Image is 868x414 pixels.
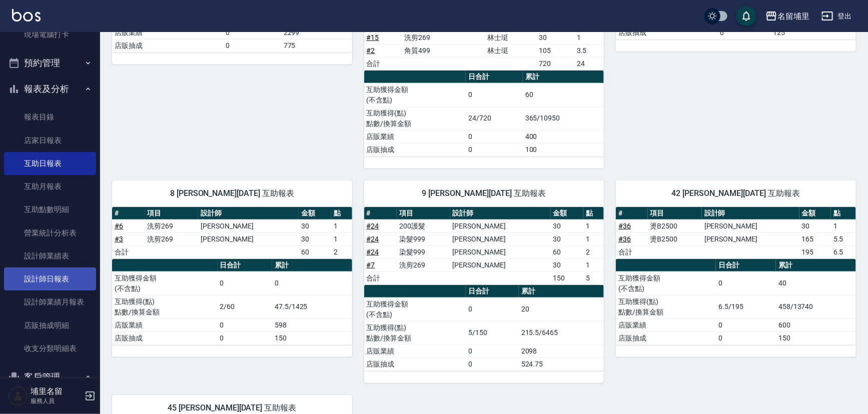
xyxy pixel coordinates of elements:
[817,7,856,25] button: 登出
[583,232,604,245] td: 1
[466,143,523,156] td: 0
[198,219,299,232] td: [PERSON_NAME]
[112,245,145,258] td: 合計
[616,245,647,258] td: 合計
[4,23,96,46] a: 現場電腦打卡
[8,386,28,406] img: Person
[648,219,702,232] td: 燙B2500
[583,219,604,232] td: 1
[450,207,551,220] th: 設計師
[616,318,716,331] td: 店販業績
[367,235,379,243] a: #24
[397,232,450,245] td: 染髮999
[124,403,340,413] span: 45 [PERSON_NAME][DATE] 互助報表
[299,245,331,258] td: 60
[537,31,574,44] td: 30
[799,232,831,245] td: 165
[4,76,96,102] button: 報表及分析
[4,129,96,152] a: 店家日報表
[367,248,379,256] a: #24
[4,50,96,76] button: 預約管理
[4,152,96,175] a: 互助日報表
[450,232,551,245] td: [PERSON_NAME]
[364,344,466,357] td: 店販業績
[574,57,604,70] td: 24
[628,188,844,198] span: 42 [PERSON_NAME][DATE] 互助報表
[551,258,583,271] td: 30
[831,207,856,220] th: 點
[776,331,856,344] td: 150
[112,318,218,331] td: 店販業績
[537,57,574,70] td: 720
[771,26,856,39] td: 125
[831,245,856,258] td: 6.5
[281,26,352,39] td: 2299
[799,219,831,232] td: 30
[31,396,82,405] p: 服務人員
[402,31,485,44] td: 洗剪269
[702,232,799,245] td: [PERSON_NAME]
[523,106,604,130] td: 365/10950
[364,357,466,370] td: 店販抽成
[4,198,96,221] a: 互助點數明細
[702,207,799,220] th: 設計師
[367,222,379,230] a: #24
[616,295,716,318] td: 互助獲得(點) 點數/換算金額
[466,130,523,143] td: 0
[364,143,466,156] td: 店販抽成
[551,245,583,258] td: 60
[616,331,716,344] td: 店販抽成
[272,331,352,344] td: 150
[519,357,604,370] td: 524.75
[736,6,756,26] button: save
[31,386,82,396] h5: 埔里名留
[551,232,583,245] td: 30
[364,321,466,344] td: 互助獲得(點) 點數/換算金額
[551,219,583,232] td: 30
[112,26,223,39] td: 店販業績
[523,83,604,106] td: 60
[299,219,331,232] td: 30
[648,207,702,220] th: 項目
[648,232,702,245] td: 燙B2500
[583,245,604,258] td: 2
[397,207,450,220] th: 項目
[397,245,450,258] td: 染髮999
[145,219,198,232] td: 洗剪269
[112,39,223,52] td: 店販抽成
[112,271,218,295] td: 互助獲得金額 (不含點)
[466,297,519,321] td: 0
[799,245,831,258] td: 195
[583,258,604,271] td: 1
[574,44,604,57] td: 3.5
[331,245,352,258] td: 2
[523,130,604,143] td: 400
[272,271,352,295] td: 0
[4,290,96,313] a: 設計師業績月報表
[145,232,198,245] td: 洗剪269
[367,261,375,269] a: #7
[583,207,604,220] th: 點
[364,106,466,130] td: 互助獲得(點) 點數/換算金額
[761,6,813,26] button: 名留埔里
[364,83,466,106] td: 互助獲得金額 (不含點)
[776,318,856,331] td: 600
[616,207,647,220] th: #
[616,26,717,39] td: 店販抽成
[367,33,379,41] a: #15
[4,267,96,290] a: 設計師日報表
[364,70,604,156] table: a dense table
[218,331,273,344] td: 0
[776,259,856,272] th: 累計
[718,26,771,39] td: 0
[198,232,299,245] td: [PERSON_NAME]
[519,297,604,321] td: 20
[364,207,604,285] table: a dense table
[218,318,273,331] td: 0
[397,219,450,232] td: 200護髮
[485,44,536,57] td: 林士珽
[616,271,716,295] td: 互助獲得金額 (不含點)
[112,207,145,220] th: #
[466,285,519,298] th: 日合計
[112,331,218,344] td: 店販抽成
